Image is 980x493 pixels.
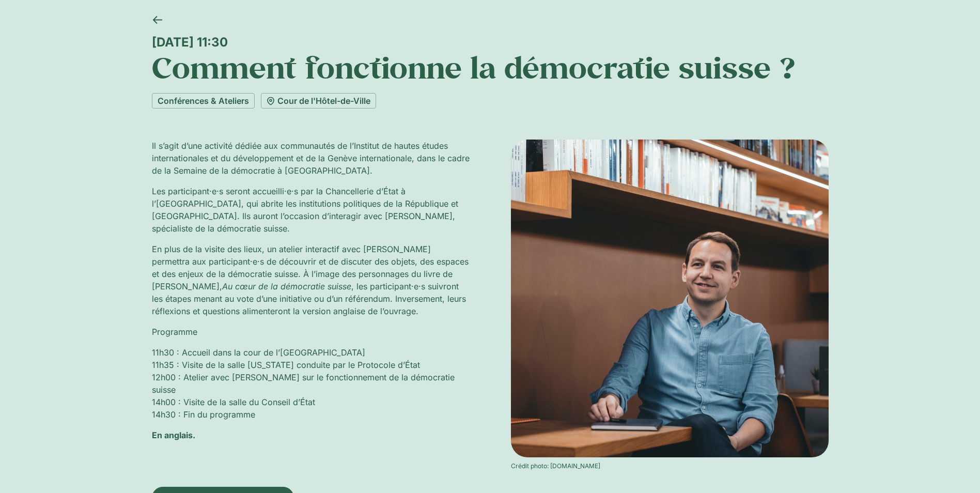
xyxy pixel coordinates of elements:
[222,281,351,291] em: Au cœur de la démocratie suisse
[152,140,470,177] p: Il s’agit d’une activité dédiée aux communautés de l’Institut de hautes études internationales et...
[152,243,470,317] p: En plus de la visite des lieux, un atelier interactif avec [PERSON_NAME] permettra aux participan...
[261,93,376,109] a: Cour de l'Hôtel-de-Ville
[152,326,470,338] p: Programme
[152,50,829,85] h1: Comment fonctionne la démocratie suisse ?
[152,185,470,235] p: Les participant·e·s seront accueilli·e·s par la Chancellerie d’État à l’[GEOGRAPHIC_DATA], qui ab...
[152,430,195,440] strong: En anglais.
[152,35,829,50] div: [DATE] 11:30
[152,93,255,109] a: Conférences & Ateliers
[152,346,470,421] p: 11h30 : Accueil dans la cour de l’[GEOGRAPHIC_DATA] 11h35 : Visite de la salle [US_STATE] conduit...
[511,461,829,471] div: Crédit photo: [DOMAIN_NAME]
